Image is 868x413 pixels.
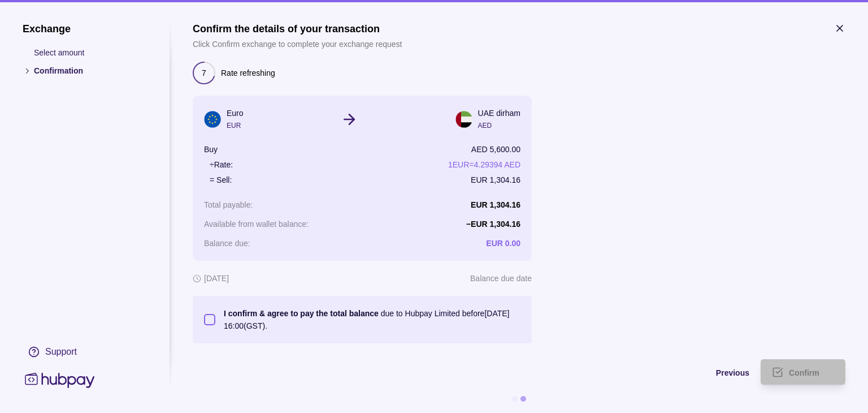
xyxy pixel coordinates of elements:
div: Support [45,346,77,358]
p: due to Hubpay Limited before [DATE] 16:00 (GST). [224,307,520,332]
p: EUR [227,119,244,132]
p: AED 5,600.00 [471,143,520,156]
img: eu [204,111,221,128]
button: Confirm [761,359,845,385]
p: EUR 0.00 [486,239,520,248]
h1: Exchange [23,23,147,35]
span: Confirm [789,368,819,377]
p: AED [478,119,520,132]
p: I confirm & agree to pay the total balance [224,309,379,318]
p: Balance due : [204,239,250,248]
p: Confirmation [34,64,147,77]
p: Available from wallet balance : [204,220,309,229]
p: − EUR 1,304.16 [466,220,520,229]
p: Euro [227,107,244,119]
p: [DATE] [204,272,229,285]
p: EUR 1,304.16 [471,174,520,186]
p: Rate refreshing [221,67,275,79]
a: Support [23,340,147,364]
p: Click Confirm exchange to complete your exchange request [193,38,402,50]
p: EUR 1,304.16 [471,200,520,209]
p: Select amount [34,46,147,59]
p: ÷ Rate: [210,158,233,171]
p: 1 EUR = 4.29394 AED [448,158,520,171]
p: Buy [204,143,218,156]
h1: Confirm the details of your transaction [193,23,402,35]
button: Previous [193,359,749,385]
p: Total payable : [204,200,253,209]
p: 7 [202,67,206,79]
span: Previous [716,368,749,377]
p: = Sell: [210,174,232,186]
p: Balance due date [470,272,532,285]
p: UAE dirham [478,107,520,119]
img: ae [455,111,472,128]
